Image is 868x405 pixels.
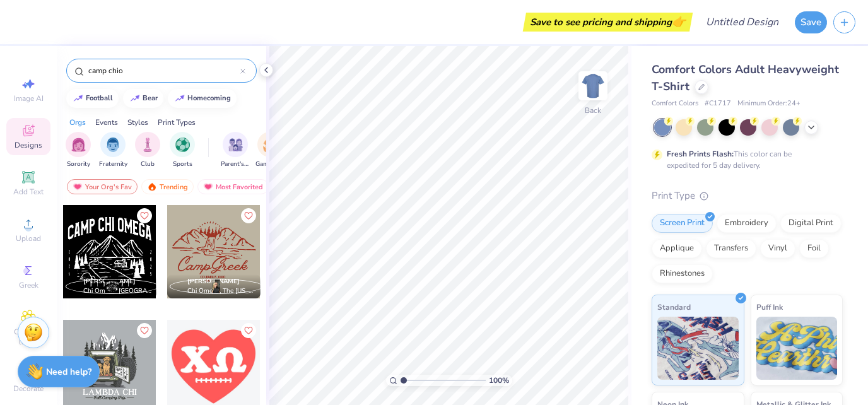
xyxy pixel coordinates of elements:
div: Rhinestones [652,264,713,283]
button: Like [137,323,152,338]
span: Fraternity [99,160,127,169]
div: Vinyl [760,239,795,258]
span: [PERSON_NAME] [83,277,136,286]
strong: Need help? [46,366,91,378]
input: Untitled Design [696,9,789,35]
div: Print Type [652,189,843,203]
img: most_fav.gif [73,182,83,191]
div: football [86,95,113,102]
div: filter for Club [135,132,160,169]
div: Trending [141,179,194,194]
span: Puff Ink [756,300,783,314]
span: Designs [15,140,42,150]
img: Back [580,73,606,98]
img: trending.gif [147,182,157,191]
div: bear [143,95,158,102]
button: filter button [255,132,284,169]
span: Standard [657,300,691,314]
span: Game Day [255,160,284,169]
div: Transfers [706,239,756,258]
button: filter button [99,132,127,169]
span: [PERSON_NAME] [187,277,240,286]
div: Applique [652,239,702,258]
button: filter button [66,132,91,169]
button: Like [241,323,256,338]
span: # C1717 [705,98,731,109]
span: Club [141,160,155,169]
div: Save to see pricing and shipping [526,13,689,32]
span: Chi Omega, The [US_STATE][GEOGRAPHIC_DATA] [187,286,255,296]
div: filter for Fraternity [99,132,127,169]
div: Back [585,105,601,116]
span: Minimum Order: 24 + [737,98,801,109]
span: 👉 [672,14,686,29]
span: 100 % [489,375,509,386]
span: Greek [19,280,38,290]
div: Most Favorited [197,179,269,194]
span: Sorority [67,160,90,169]
img: Game Day Image [263,138,278,152]
span: Upload [16,233,41,244]
img: Fraternity Image [106,138,120,152]
img: trend_line.gif [73,95,83,102]
div: Events [95,117,118,128]
div: This color can be expedited for 5 day delivery. [667,148,822,171]
img: trend_line.gif [175,95,185,102]
button: filter button [170,132,195,169]
img: Puff Ink [756,317,838,380]
button: Like [137,208,152,223]
button: Save [795,11,827,33]
img: Sorority Image [71,138,86,152]
img: Parent's Weekend Image [228,138,243,152]
span: Chi Omega, [GEOGRAPHIC_DATA] [83,286,151,296]
span: Comfort Colors [652,98,698,109]
span: Decorate [13,384,44,394]
span: Sports [173,160,192,169]
div: Screen Print [652,214,713,233]
button: homecoming [168,89,237,108]
button: football [66,89,119,108]
div: Embroidery [717,214,777,233]
button: filter button [135,132,160,169]
button: filter button [221,132,250,169]
div: filter for Parent's Weekend [221,132,250,169]
button: bear [123,89,163,108]
div: Print Types [158,117,196,128]
img: Club Image [141,138,155,152]
input: Try "Alpha" [87,64,240,77]
div: Digital Print [780,214,842,233]
img: trend_line.gif [130,95,140,102]
div: Orgs [69,117,86,128]
img: most_fav.gif [203,182,213,191]
div: filter for Game Day [255,132,284,169]
span: Image AI [14,93,44,103]
span: Parent's Weekend [221,160,250,169]
span: Comfort Colors Adult Heavyweight T-Shirt [652,62,839,94]
img: Sports Image [175,138,190,152]
div: homecoming [187,95,231,102]
span: Add Text [13,187,44,197]
div: Foil [799,239,829,258]
img: Standard [657,317,739,380]
div: filter for Sorority [66,132,91,169]
div: Styles [127,117,148,128]
strong: Fresh Prints Flash: [667,149,734,159]
span: Clipart & logos [6,327,50,347]
div: Your Org's Fav [67,179,138,194]
button: Like [241,208,256,223]
div: filter for Sports [170,132,195,169]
